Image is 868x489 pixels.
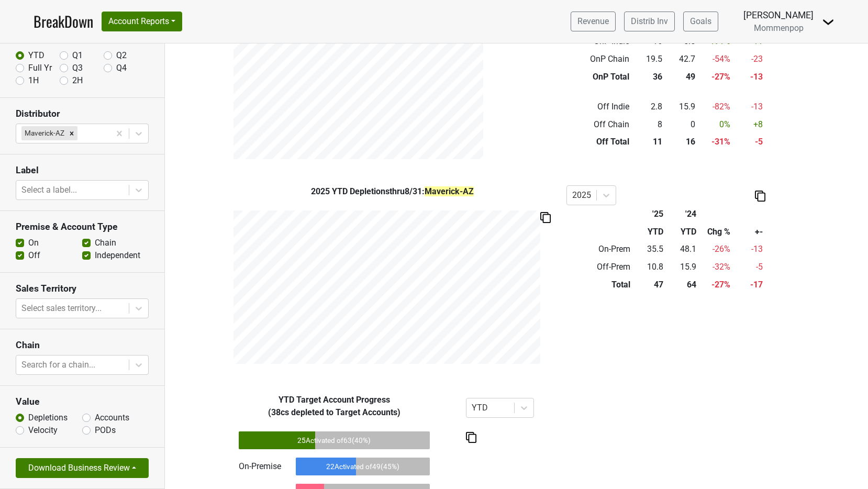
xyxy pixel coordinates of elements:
[28,49,44,62] label: YTD
[632,98,665,116] td: 2.8
[226,394,442,419] div: Target Account Progress
[95,237,116,249] label: Chain
[665,50,698,68] td: 42.7
[632,68,665,86] td: 36
[632,205,665,223] th: '25
[72,62,83,74] label: Q3
[95,412,129,424] label: Accounts
[755,191,765,202] img: Copy to clipboard
[28,237,39,249] label: On
[16,165,149,176] h3: Label
[95,424,116,437] label: PODs
[699,276,733,294] td: -27 %
[226,406,442,419] div: ( 38 cs depleted to Target Accounts)
[733,98,765,116] td: -13
[566,276,633,294] td: Total
[566,134,632,151] td: Off Total
[698,134,733,151] td: -31 %
[632,50,665,68] td: 19.5
[72,49,83,62] label: Q1
[16,396,149,407] h3: Value
[665,68,698,86] td: 49
[733,50,765,68] td: -23
[16,458,149,478] button: Download Business Review
[665,116,698,134] td: 0
[566,241,633,259] td: On-Prem
[311,186,332,196] span: 2025
[239,460,281,473] div: On-Premise
[699,223,733,241] th: Chg %
[683,12,718,31] a: Goals
[566,258,633,276] td: Off-Prem
[466,432,476,443] img: Copy to clipboard
[16,340,149,351] h3: Chain
[571,12,616,31] a: Revenue
[566,50,632,68] td: OnP Chain
[733,223,765,241] th: +-
[666,241,699,259] td: 48.1
[733,116,765,134] td: +8
[632,258,665,276] td: 10.8
[566,98,632,116] td: Off Indie
[743,8,814,22] div: [PERSON_NAME]
[28,424,58,437] label: Velocity
[226,185,559,198] div: YTD Depletions thru 8/31 :
[632,241,665,259] td: 35.5
[425,186,474,196] span: Maverick-AZ
[239,431,430,449] div: 25 Activated of 63 ( 40 %)
[666,205,699,223] th: '24
[95,249,140,262] label: Independent
[66,126,77,140] div: Remove Maverick-AZ
[296,458,430,475] div: 22 Activated of 49 ( 45 %)
[698,98,733,116] td: -82 %
[666,276,699,294] td: 64
[566,116,632,134] td: Off Chain
[733,68,765,86] td: -13
[698,50,733,68] td: -54 %
[116,49,127,62] label: Q2
[28,62,52,74] label: Full Yr
[733,241,765,259] td: -13
[28,412,68,424] label: Depletions
[72,74,83,87] label: 2H
[21,126,66,140] div: Maverick-AZ
[666,223,699,241] th: YTD
[540,212,551,223] img: Copy to clipboard
[624,12,675,31] a: Distrib Inv
[632,223,665,241] th: YTD
[16,221,149,232] h3: Premise & Account Type
[16,283,149,294] h3: Sales Territory
[733,134,765,151] td: -5
[566,68,632,86] td: OnP Total
[733,258,765,276] td: -5
[279,395,294,405] span: YTD
[666,258,699,276] td: 15.9
[733,276,765,294] td: -17
[822,16,834,28] img: Dropdown Menu
[116,62,127,74] label: Q4
[102,12,182,31] button: Account Reports
[28,249,40,262] label: Off
[699,241,733,259] td: -26 %
[16,108,149,119] h3: Distributor
[28,74,39,87] label: 1H
[632,134,665,151] td: 11
[665,98,698,116] td: 15.9
[698,116,733,134] td: 0 %
[665,134,698,151] td: 16
[632,276,665,294] td: 47
[699,258,733,276] td: -32 %
[754,23,804,33] span: Mommenpop
[34,10,93,32] a: BreakDown
[632,116,665,134] td: 8
[698,68,733,86] td: -27 %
